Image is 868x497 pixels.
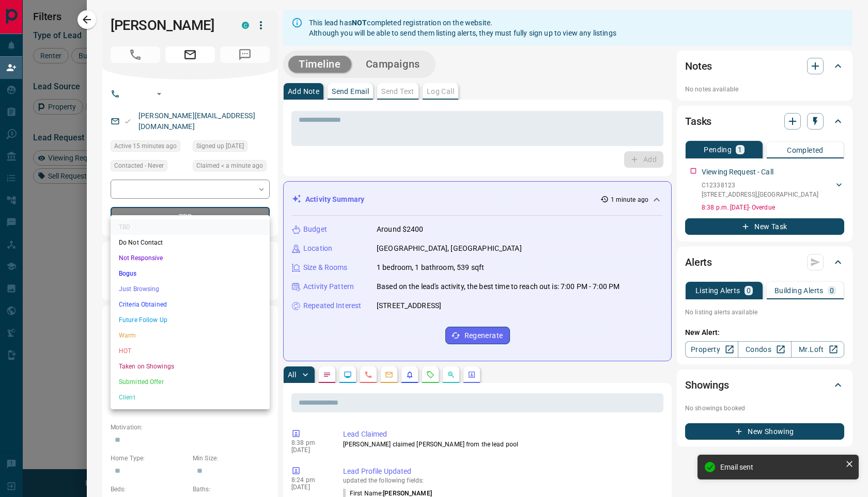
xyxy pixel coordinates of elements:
[111,343,270,359] li: HOT
[111,328,270,343] li: Warm
[111,297,270,312] li: Criteria Obtained
[720,463,841,471] div: Email sent
[111,312,270,328] li: Future Follow Up
[111,359,270,374] li: Taken on Showings
[111,250,270,266] li: Not Responsive
[111,390,270,405] li: Client
[111,235,270,250] li: Do Not Contact
[111,374,270,390] li: Submitted Offer
[111,266,270,281] li: Bogus
[111,281,270,297] li: Just Browsing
